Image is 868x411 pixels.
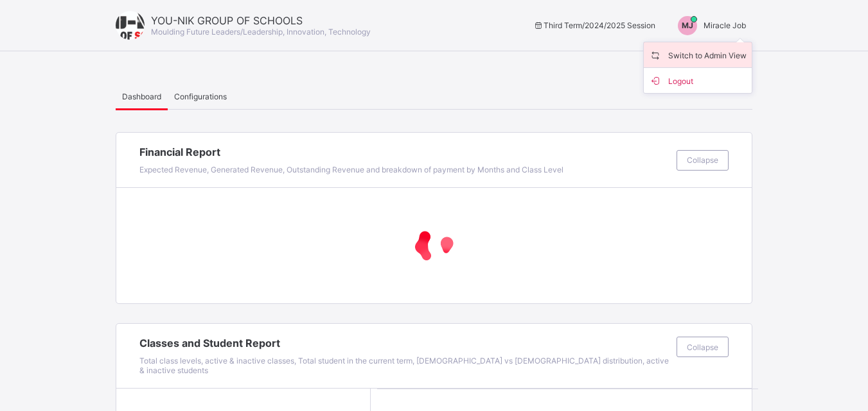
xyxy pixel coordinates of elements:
[533,21,655,30] span: session/term information
[139,165,563,174] span: Expected Revenue, Generated Revenue, Outstanding Revenue and breakdown of payment by Months and C...
[139,337,670,349] span: Classes and Student Report
[682,21,693,30] span: MJ
[139,356,669,375] span: Total class levels, active & inactive classes, Total student in the current term, [DEMOGRAPHIC_DA...
[704,21,746,30] span: Miracle Job
[122,92,161,101] span: Dashboard
[151,27,371,37] span: Moulding Future Leaders/Leadership, Innovation, Technology
[174,92,227,101] span: Configurations
[139,146,670,158] span: Financial Report
[644,42,752,68] li: dropdown-list-item-name-0
[644,68,752,93] li: dropdown-list-item-buttom-1
[687,342,718,352] span: Collapse
[649,73,747,88] span: Logout
[687,155,718,165] span: Collapse
[649,47,747,62] span: Switch to Admin View
[151,14,371,27] span: YOU-NIK GROUP OF SCHOOLS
